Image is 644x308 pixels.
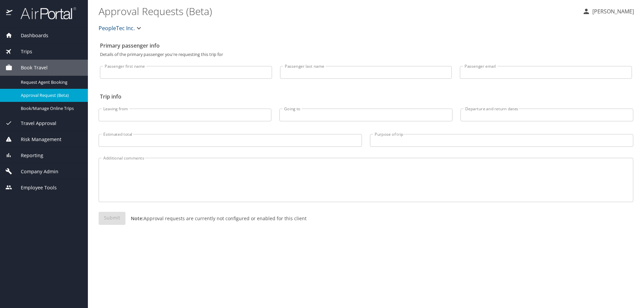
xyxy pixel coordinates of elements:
h2: Trip info [100,91,632,102]
span: Trips [12,48,32,55]
span: Book Travel [12,64,48,71]
p: [PERSON_NAME] [590,7,634,15]
span: Travel Approval [12,120,56,127]
h1: Approval Requests (Beta) [99,1,577,21]
span: Book/Manage Online Trips [21,105,80,112]
img: airportal-logo.png [13,7,76,20]
p: Details of the primary passenger you're requesting this trip for [100,52,632,57]
span: Request Agent Booking [21,79,80,85]
span: Risk Management [12,136,61,143]
p: Approval requests are currently not configured or enabled for this client [125,215,307,222]
img: icon-airportal.png [6,7,13,20]
button: PeopleTec Inc. [96,21,146,35]
strong: Note: [131,215,144,222]
span: Company Admin [12,168,58,175]
span: Approval Request (Beta) [21,92,80,99]
button: [PERSON_NAME] [580,5,637,17]
span: Employee Tools [12,184,57,191]
span: Dashboards [12,32,48,39]
span: Reporting [12,152,43,159]
h2: Primary passenger info [100,40,632,51]
span: PeopleTec Inc. [99,23,135,33]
